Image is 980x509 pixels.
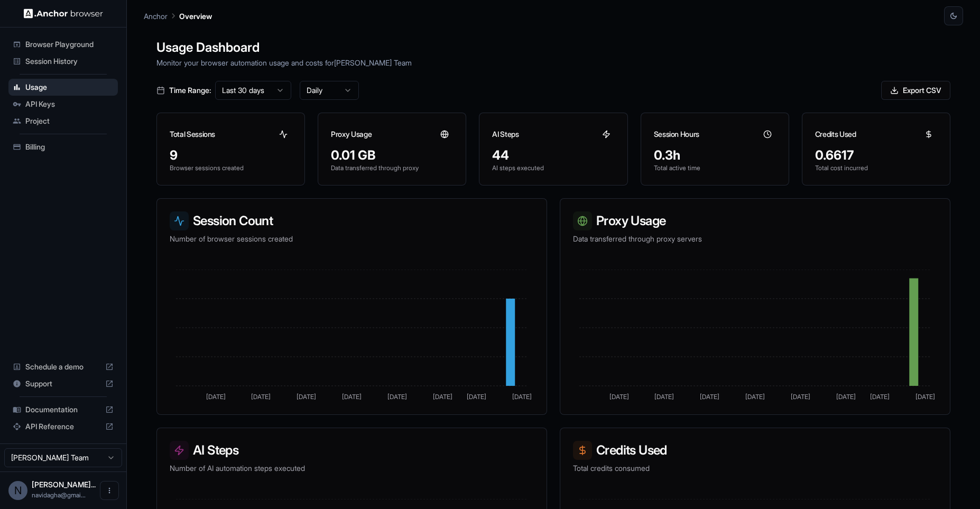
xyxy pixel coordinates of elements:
div: API Keys [8,96,118,113]
tspan: [DATE] [870,393,890,401]
tspan: [DATE] [700,393,719,401]
span: Usage [25,82,114,92]
span: Documentation [25,404,101,415]
div: 44 [492,147,614,164]
img: Anchor Logo [24,8,103,18]
tspan: [DATE] [916,393,935,401]
div: Browser Playground [8,36,118,53]
h3: AI Steps [492,129,519,140]
div: Schedule a demo [8,358,118,375]
h3: Credits Used [573,441,937,460]
span: Browser Playground [25,39,114,50]
div: Documentation [8,401,118,418]
div: 0.01 GB [331,147,453,164]
h3: Proxy Usage [573,211,937,230]
h3: Total Sessions [170,129,215,140]
button: Open menu [100,481,119,500]
p: Data transferred through proxy [331,164,453,172]
div: 0.6617 [815,147,937,164]
tspan: [DATE] [654,393,674,401]
tspan: [DATE] [512,393,532,401]
h3: Session Hours [654,129,699,140]
h1: Usage Dashboard [156,38,950,57]
tspan: [DATE] [836,393,856,401]
span: Project [25,116,114,126]
p: AI steps executed [492,164,614,172]
p: Number of browser sessions created [170,234,534,244]
div: N [8,481,27,500]
p: Browser sessions created [170,164,292,172]
tspan: [DATE] [297,393,316,401]
div: 9 [170,147,292,164]
tspan: [DATE] [433,393,452,401]
p: Number of AI automation steps executed [170,463,534,474]
span: API Reference [25,421,101,432]
p: Total credits consumed [573,463,937,474]
tspan: [DATE] [745,393,765,401]
tspan: [DATE] [206,393,226,401]
p: Total cost incurred [815,164,937,172]
span: API Keys [25,99,114,109]
span: Time Range: [169,85,211,96]
p: Total active time [654,164,776,172]
h3: AI Steps [170,441,534,460]
tspan: [DATE] [342,393,362,401]
p: Monitor your browser automation usage and costs for [PERSON_NAME] Team [156,57,950,68]
div: API Reference [8,418,118,435]
tspan: [DATE] [609,393,629,401]
p: Overview [179,11,212,22]
span: Schedule a demo [25,362,101,372]
div: Billing [8,138,118,155]
h3: Proxy Usage [331,129,372,140]
div: Usage [8,79,118,96]
div: 0.3h [654,147,776,164]
span: Navid Aghasadeghi [32,480,96,489]
span: Session History [25,56,114,67]
tspan: [DATE] [387,393,407,401]
p: Data transferred through proxy servers [573,234,937,244]
nav: breadcrumb [144,10,212,22]
button: Export CSV [881,81,950,100]
p: Anchor [144,11,168,22]
span: navidagha@gmail.com [32,491,86,499]
tspan: [DATE] [467,393,486,401]
div: Support [8,375,118,392]
h3: Credits Used [815,129,856,140]
span: Support [25,378,101,389]
div: Session History [8,53,118,70]
span: Billing [25,142,114,152]
tspan: [DATE] [251,393,271,401]
div: Project [8,113,118,129]
tspan: [DATE] [791,393,810,401]
h3: Session Count [170,211,534,230]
